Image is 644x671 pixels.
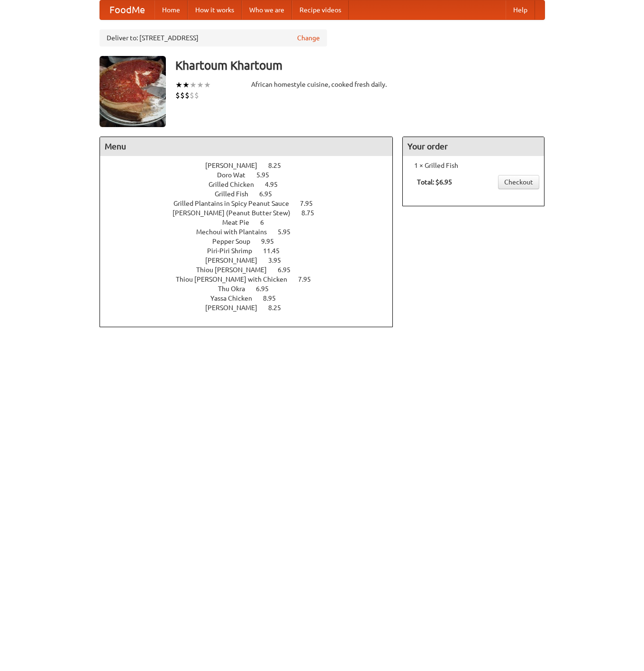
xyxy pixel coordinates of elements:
[180,90,185,101] li: $
[498,175,539,189] a: Checkout
[204,80,211,90] li: ★
[215,190,290,198] a: Grilled Fish 6.95
[173,200,299,207] span: Grilled Plantains in Spicy Peanut Sauce
[190,90,194,101] li: $
[205,162,267,169] span: [PERSON_NAME]
[212,238,260,245] span: Pepper Soup
[188,0,242,19] a: How it works
[260,219,273,226] span: 6
[205,257,299,264] a: [PERSON_NAME] 3.95
[268,162,290,169] span: 8.25
[268,257,290,264] span: 3.95
[222,219,259,226] span: Meat Pie
[210,294,293,302] a: Yassa Chicken 8.95
[256,171,279,179] span: 5.95
[100,0,154,19] a: FoodMe
[417,178,452,186] b: Total: $6.95
[297,33,320,43] a: Change
[218,285,286,293] a: Thu Okra 6.95
[300,200,322,207] span: 7.95
[251,80,393,89] div: African homestyle cuisine, cooked fresh daily.
[194,90,199,101] li: $
[268,304,290,312] span: 8.25
[190,80,197,90] li: ★
[185,90,190,101] li: $
[100,137,393,156] h4: Menu
[207,247,297,255] a: Piri-Piri Shrimp 11.45
[242,0,292,19] a: Who we are
[298,276,320,283] span: 7.95
[172,209,332,217] a: [PERSON_NAME] (Peanut Butter Stew) 8.75
[175,80,182,90] li: ★
[408,161,539,170] li: 1 × Grilled Fish
[263,247,289,255] span: 11.45
[261,238,283,245] span: 9.95
[173,200,330,207] a: Grilled Plantains in Spicy Peanut Sauce 7.95
[205,257,267,264] span: [PERSON_NAME]
[301,209,324,217] span: 8.75
[210,294,262,302] span: Yassa Chicken
[100,56,166,127] img: angular.jpg
[196,266,276,274] span: Thiou [PERSON_NAME]
[256,285,278,293] span: 6.95
[205,304,267,312] span: [PERSON_NAME]
[217,171,255,179] span: Doro Wat
[403,137,544,156] h4: Your order
[209,181,295,188] a: Grilled Chicken 4.95
[182,80,190,90] li: ★
[176,276,297,283] span: Thiou [PERSON_NAME] with Chicken
[292,0,349,19] a: Recipe videos
[196,228,308,236] a: Mechoui with Plantains 5.95
[212,238,291,245] a: Pepper Soup 9.95
[259,190,281,198] span: 6.95
[218,285,254,293] span: Thu Okra
[100,29,327,46] div: Deliver to: [STREET_ADDRESS]
[175,90,180,101] li: $
[197,80,204,90] li: ★
[205,162,299,169] a: [PERSON_NAME] 8.25
[222,219,281,226] a: Meat Pie 6
[205,304,299,312] a: [PERSON_NAME] 8.25
[176,276,328,283] a: Thiou [PERSON_NAME] with Chicken 7.95
[196,228,276,236] span: Mechoui with Plantains
[172,209,300,217] span: [PERSON_NAME] (Peanut Butter Stew)
[278,228,300,236] span: 5.95
[196,266,308,274] a: Thiou [PERSON_NAME] 6.95
[265,181,287,188] span: 4.95
[278,266,300,274] span: 6.95
[217,171,287,179] a: Doro Wat 5.95
[154,0,188,19] a: Home
[209,181,263,188] span: Grilled Chicken
[175,56,545,75] h3: Khartoum Khartoum
[263,294,285,302] span: 8.95
[506,0,535,19] a: Help
[215,190,258,198] span: Grilled Fish
[207,247,262,255] span: Piri-Piri Shrimp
